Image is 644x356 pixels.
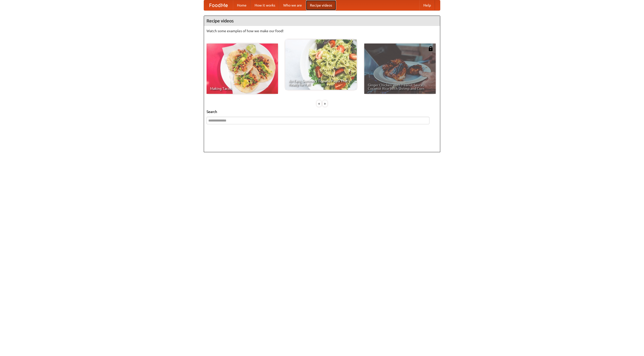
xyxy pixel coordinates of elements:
p: Watch some examples of how we make our food! [207,28,437,33]
h5: Search [207,109,437,114]
a: Who we are [279,0,306,10]
a: An Easy, Summery Tomato Pasta That's Ready for Fall [285,39,357,90]
a: Making Tacos [207,44,278,94]
a: Help [419,0,435,10]
a: FoodMe [204,0,233,10]
img: 483408.png [428,46,433,51]
span: Making Tacos [210,87,274,90]
span: An Easy, Summery Tomato Pasta That's Ready for Fall [289,79,353,86]
div: » [323,100,327,107]
h4: Recipe videos [204,16,440,26]
a: Recipe videos [306,0,336,10]
div: « [317,100,321,107]
a: Home [233,0,251,10]
a: How it works [251,0,279,10]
